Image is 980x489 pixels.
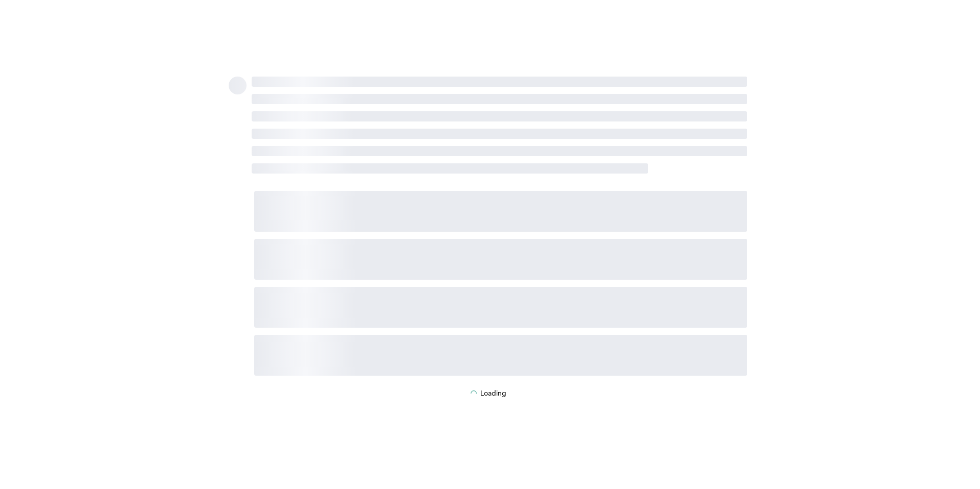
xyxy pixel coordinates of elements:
p: Loading [480,388,506,399]
span: ‌ [254,335,747,376]
span: ‌ [254,191,747,232]
span: ‌ [254,287,747,328]
span: ‌ [252,77,747,87]
span: ‌ [252,163,648,174]
span: ‌ [252,129,747,139]
span: ‌ [252,111,747,121]
span: ‌ [229,77,247,94]
span: ‌ [252,146,747,156]
span: ‌ [252,94,747,104]
span: ‌ [254,239,747,280]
